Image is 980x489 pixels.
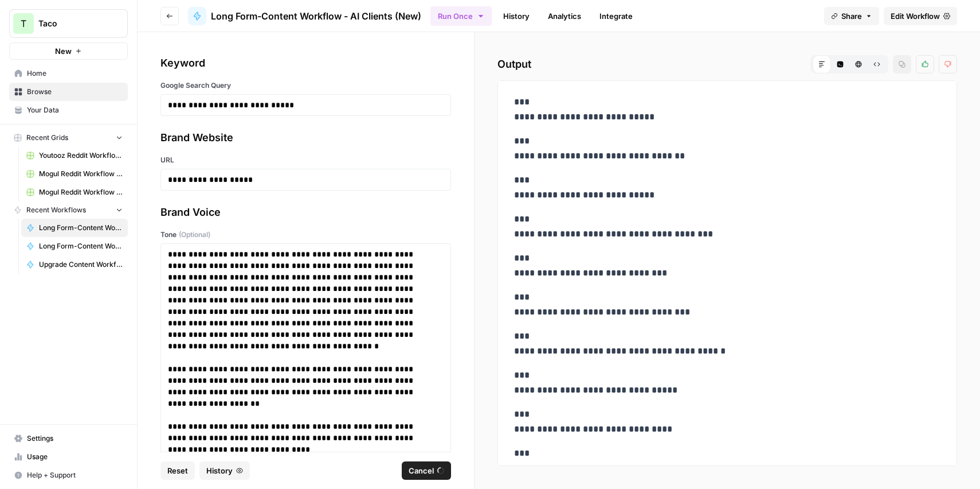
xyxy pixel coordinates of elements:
span: Help + Support [27,470,123,480]
div: Keyword [160,55,451,71]
a: Usage [9,448,128,466]
button: Help + Support [9,466,128,484]
span: T [21,17,26,30]
a: Settings [9,429,128,448]
a: Upgrade Content Workflow - Nurx [21,255,128,274]
div: Brand Voice [160,204,451,220]
a: Long Form-Content Workflow - All Clients (New) [21,237,128,255]
a: Long Form-Content Workflow - AI Clients (New) [188,7,421,25]
span: Taco [38,18,108,29]
span: Mogul Reddit Workflow Grid (1) [39,169,123,179]
label: Tone [160,230,451,240]
label: Google Search Query [160,80,451,91]
span: New [55,45,72,57]
button: Reset [160,461,195,480]
a: Your Data [9,101,128,119]
span: (Optional) [179,230,210,240]
a: Youtooz Reddit Workflow Grid [21,146,128,165]
span: Youtooz Reddit Workflow Grid [39,150,123,161]
span: Reset [167,465,188,476]
span: Long Form-Content Workflow - All Clients (New) [39,241,123,251]
button: Run Once [430,6,492,26]
button: Recent Grids [9,129,128,146]
h2: Output [497,55,957,73]
button: Recent Workflows [9,201,128,219]
span: Browse [27,87,123,97]
button: History [199,461,250,480]
span: Cancel [409,465,434,476]
span: Edit Workflow [891,10,940,22]
a: Home [9,64,128,83]
a: Browse [9,83,128,101]
span: Long Form-Content Workflow - AI Clients (New) [211,9,421,23]
label: URL [160,155,451,165]
a: History [496,7,536,25]
a: Mogul Reddit Workflow Grid [21,183,128,201]
span: Mogul Reddit Workflow Grid [39,187,123,197]
a: Mogul Reddit Workflow Grid (1) [21,165,128,183]
span: Long Form-Content Workflow - AI Clients (New) [39,223,123,233]
span: Share [841,10,862,22]
button: New [9,42,128,60]
a: Edit Workflow [884,7,957,25]
button: Share [824,7,879,25]
span: Home [27,68,123,79]
span: History [206,465,233,476]
span: Your Data [27,105,123,115]
span: Recent Workflows [26,205,86,215]
a: Long Form-Content Workflow - AI Clients (New) [21,219,128,237]
a: Analytics [541,7,588,25]
span: Recent Grids [26,133,68,143]
button: Workspace: Taco [9,9,128,38]
span: Usage [27,452,123,462]
div: Brand Website [160,130,451,146]
a: Integrate [593,7,640,25]
span: Settings [27,433,123,444]
button: Cancel [402,461,451,480]
span: Upgrade Content Workflow - Nurx [39,259,123,270]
